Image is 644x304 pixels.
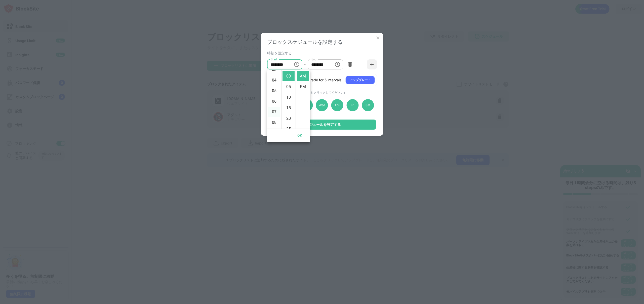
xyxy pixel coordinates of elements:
[268,96,280,106] li: 6 hours
[271,57,277,61] label: Start
[268,128,280,138] li: 9 hours
[281,70,296,129] ul: Select minutes
[302,123,341,127] div: スケジュールを設定する
[289,91,347,94] span: （無効にする日をクリックしてください）
[304,62,306,67] div: -
[350,78,371,83] div: アップグレード
[283,71,295,81] li: 0 minutes
[268,86,280,96] li: 5 hours
[331,99,343,111] div: Thu
[347,99,359,111] div: Fri
[292,59,302,69] button: Choose time, selected time is 10:00 AM
[267,70,281,129] ul: Select hours
[332,59,342,69] button: Choose time, selected time is 8:00 PM
[268,107,280,117] li: 7 hours
[362,99,374,111] div: Sat
[297,82,309,92] li: PM
[268,118,280,128] li: 8 hours
[297,71,309,81] li: AM
[283,124,295,134] li: 25 minutes
[268,75,280,85] li: 4 hours
[267,51,376,55] div: 時刻を設定する
[267,90,376,95] div: 選択した日付
[283,82,295,92] li: 5 minutes
[292,131,308,140] button: OK
[316,99,328,111] div: Wed
[376,35,381,40] img: x-button.svg
[283,103,295,113] li: 15 minutes
[283,92,295,102] li: 10 minutes
[267,39,377,46] div: ブロックスケジュールを設定する
[283,113,295,124] li: 20 minutes
[311,57,316,61] label: End
[296,70,310,129] ul: Select meridiem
